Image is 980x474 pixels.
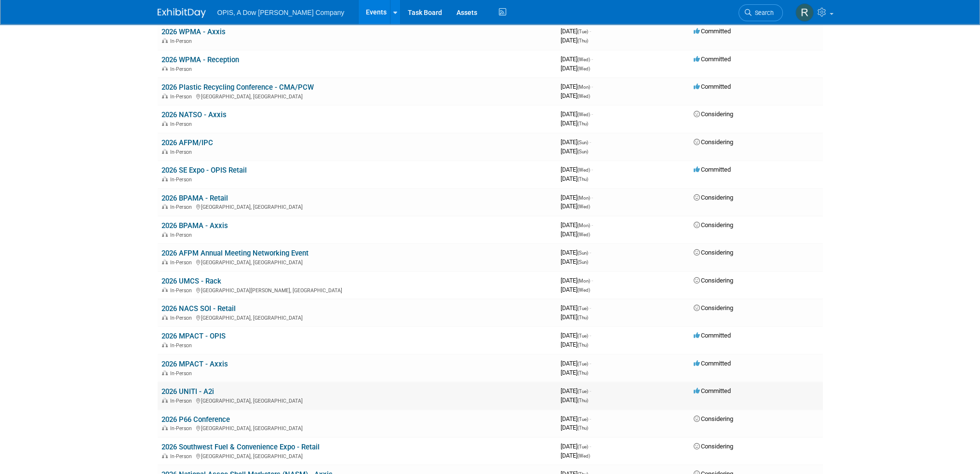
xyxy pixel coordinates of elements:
[161,313,553,321] div: [GEOGRAPHIC_DATA], [GEOGRAPHIC_DATA]
[577,112,590,117] span: (Wed)
[161,360,228,368] a: 2026 MPACT - Axxis
[158,8,206,18] img: ExhibitDay
[561,249,591,256] span: [DATE]
[590,304,591,311] span: -
[162,38,168,43] img: In-Person Event
[170,38,195,44] span: In-Person
[694,55,731,63] span: Committed
[591,166,593,173] span: -
[170,259,195,266] span: In-Person
[694,27,731,35] span: Committed
[590,415,591,422] span: -
[161,249,309,257] a: 2026 AFPM Annual Meeting Networking Event
[577,250,588,256] span: (Sun)
[170,66,195,72] span: In-Person
[577,29,588,34] span: (Tue)
[561,415,591,422] span: [DATE]
[561,313,588,321] span: [DATE]
[161,286,553,294] div: [GEOGRAPHIC_DATA][PERSON_NAME], [GEOGRAPHIC_DATA]
[161,258,553,266] div: [GEOGRAPHIC_DATA], [GEOGRAPHIC_DATA]
[561,387,591,394] span: [DATE]
[590,443,591,450] span: -
[694,138,733,146] span: Considering
[752,9,774,16] span: Search
[590,332,591,339] span: -
[161,83,314,92] a: 2026 Plastic Recycling Conference - CMA/PCW
[561,120,588,127] span: [DATE]
[577,121,588,126] span: (Thu)
[591,221,593,229] span: -
[161,221,228,230] a: 2026 BPAMA - Axxis
[577,361,588,366] span: (Tue)
[162,204,168,209] img: In-Person Event
[161,387,214,396] a: 2026 UNITI - A2i
[162,287,168,292] img: In-Person Event
[161,443,320,451] a: 2026 Southwest Fuel & Convenience Expo - Retail
[590,27,591,35] span: -
[694,110,733,118] span: Considering
[170,287,195,294] span: In-Person
[561,203,590,210] span: [DATE]
[577,389,588,394] span: (Tue)
[577,38,588,43] span: (Thu)
[577,370,588,376] span: (Thu)
[694,415,733,422] span: Considering
[170,342,195,349] span: In-Person
[561,369,588,376] span: [DATE]
[161,110,227,119] a: 2026 NATSO - Axxis
[170,149,195,155] span: In-Person
[161,332,226,340] a: 2026 MPACT - OPIS
[561,138,591,146] span: [DATE]
[161,166,247,175] a: 2026 SE Expo - OPIS Retail
[162,149,168,154] img: In-Person Event
[161,396,553,404] div: [GEOGRAPHIC_DATA], [GEOGRAPHIC_DATA]
[561,55,593,63] span: [DATE]
[161,138,213,147] a: 2026 AFPM/IPC
[577,453,590,459] span: (Wed)
[162,425,168,430] img: In-Person Event
[161,452,553,460] div: [GEOGRAPHIC_DATA], [GEOGRAPHIC_DATA]
[694,304,733,311] span: Considering
[161,27,226,36] a: 2026 WPMA - Axxis
[162,453,168,458] img: In-Person Event
[170,204,195,210] span: In-Person
[162,259,168,264] img: In-Person Event
[170,232,195,238] span: In-Person
[561,424,588,431] span: [DATE]
[561,304,591,311] span: [DATE]
[561,258,588,265] span: [DATE]
[561,110,593,118] span: [DATE]
[577,84,590,90] span: (Mon)
[577,66,590,71] span: (Wed)
[162,66,168,71] img: In-Person Event
[561,37,588,44] span: [DATE]
[591,55,593,63] span: -
[591,110,593,118] span: -
[590,387,591,394] span: -
[694,166,731,173] span: Committed
[161,203,553,210] div: [GEOGRAPHIC_DATA], [GEOGRAPHIC_DATA]
[561,396,588,404] span: [DATE]
[162,121,168,126] img: In-Person Event
[561,92,590,99] span: [DATE]
[561,452,590,459] span: [DATE]
[561,277,593,284] span: [DATE]
[694,443,733,450] span: Considering
[170,94,195,100] span: In-Person
[162,370,168,375] img: In-Person Event
[577,204,590,209] span: (Wed)
[577,195,590,201] span: (Mon)
[577,417,588,422] span: (Tue)
[170,398,195,404] span: In-Person
[561,341,588,348] span: [DATE]
[162,342,168,347] img: In-Person Event
[577,223,590,228] span: (Mon)
[577,149,588,154] span: (Sun)
[170,121,195,127] span: In-Person
[694,387,731,394] span: Committed
[694,221,733,229] span: Considering
[694,360,731,367] span: Committed
[577,94,590,99] span: (Wed)
[170,315,195,321] span: In-Person
[577,287,590,293] span: (Wed)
